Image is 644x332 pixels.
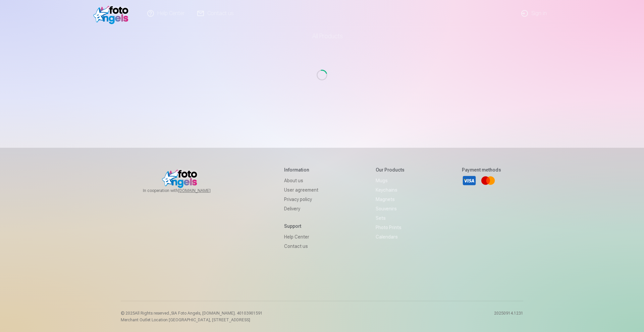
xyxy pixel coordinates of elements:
a: Mastercard [481,173,495,188]
a: Magnets [376,195,405,204]
a: Calendars [376,232,405,242]
img: /v1 [93,3,132,24]
a: Delivery [284,204,318,213]
a: Privacy policy [284,195,318,204]
h5: Information [284,167,318,173]
h5: Our products [376,167,405,173]
a: All products [293,27,351,46]
a: Mugs [376,176,405,185]
span: SIA Foto Angels, [DOMAIN_NAME]. 40103901591 [171,311,263,316]
a: Keychains [376,185,405,195]
span: In cooperation with [143,188,227,193]
a: Visa [462,173,477,188]
h5: Payment methods [462,167,501,173]
a: Photo prints [376,223,405,232]
a: Sets [376,213,405,223]
a: [DOMAIN_NAME] [178,188,227,193]
a: Souvenirs [376,204,405,213]
p: © 2025 All Rights reserved. , [121,311,263,316]
a: Help Center [284,232,318,242]
p: 20250914.1231 [494,311,523,323]
a: User agreement [284,185,318,195]
a: About us [284,176,318,185]
h5: Support [284,223,318,229]
a: Contact us [284,242,318,251]
p: Merchant Outlet Location [GEOGRAPHIC_DATA], [STREET_ADDRESS] [121,317,263,323]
